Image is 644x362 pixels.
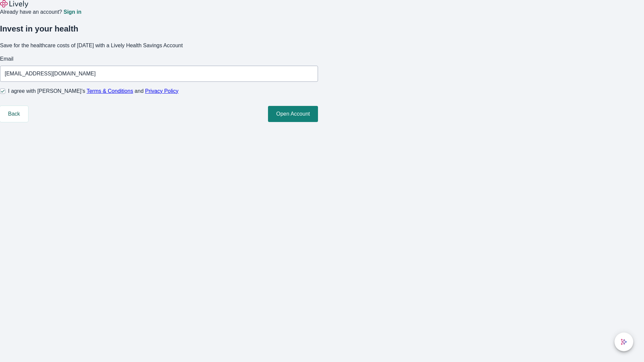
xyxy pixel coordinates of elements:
svg: Lively AI Assistant [621,339,627,345]
button: chat [614,333,633,351]
span: I agree with [PERSON_NAME]’s and [8,87,178,95]
a: Terms & Conditions [87,88,133,94]
a: Sign in [63,9,81,15]
a: Privacy Policy [145,88,179,94]
button: Open Account [268,106,318,122]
